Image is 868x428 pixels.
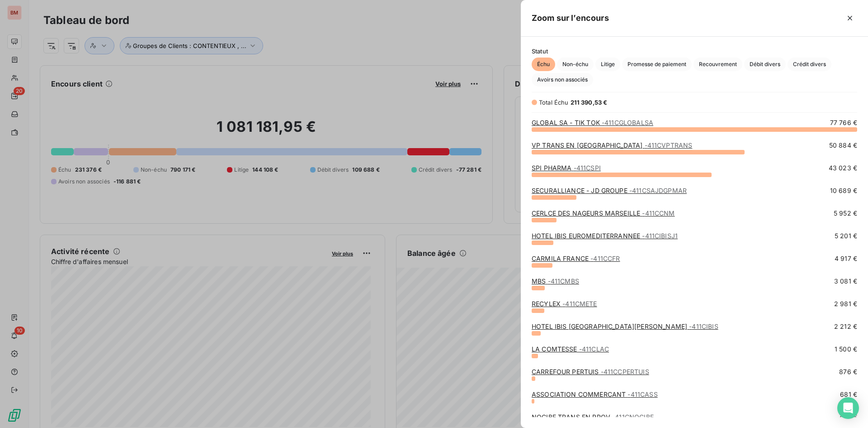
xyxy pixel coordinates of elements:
span: 1 500 € [835,345,857,354]
span: - 411CSPI [574,164,601,172]
span: 4 917 € [835,254,857,263]
span: - 411CCFR [590,255,620,262]
a: HOTEL IBIS [GEOGRAPHIC_DATA][PERSON_NAME] [532,322,718,330]
span: - 411CCNM [642,209,675,217]
button: Échu [532,58,555,71]
span: - 411CIBISJ1 [642,232,678,240]
span: - 411CGLOBALSA [602,119,653,126]
span: - 411CSAJDGPMAR [629,187,687,194]
a: NOCIBE TRANS EN PROV [532,413,654,421]
span: - 411CNOCIBE [612,413,654,421]
span: 5 952 € [834,209,857,218]
a: SECURALLIANCE - JD GROUPE [532,187,687,194]
a: SPI PHARMA [532,164,601,172]
span: 5 201 € [835,231,857,240]
span: - 411CMETE [562,300,597,308]
span: 211 390,53 € [571,99,608,106]
span: Statut [532,48,857,55]
button: Débit divers [744,58,786,71]
span: 43 023 € [829,164,857,173]
h5: Zoom sur l’encours [532,12,609,24]
span: 10 689 € [830,186,857,195]
a: ASSOCIATION COMMERCANT [532,390,658,398]
a: HOTEL IBIS EUROMEDITERRANNEE [532,232,678,240]
span: 2 981 € [834,299,857,308]
span: 3 081 € [834,277,857,286]
a: CARREFOUR PERTUIS [532,368,649,375]
span: - 411CVPTRANS [645,141,693,149]
span: 77 766 € [830,118,857,127]
span: 2 212 € [834,322,857,331]
button: Avoirs non associés [532,73,593,87]
span: - 411CIBIS [689,322,718,330]
button: Crédit divers [788,58,831,71]
div: grid [521,118,868,417]
span: 876 € [839,367,857,376]
a: CERLCE DES NAGEURS MARSEILLE [532,209,675,217]
button: Litige [595,58,620,71]
span: Total Échu [539,99,569,106]
button: Recouvrement [693,58,742,71]
span: - 411CMBS [548,277,579,285]
button: Non-échu [557,58,594,71]
span: - 411CLAC [579,345,609,353]
span: - 411CASS [627,390,657,398]
span: - 411CCPERTUIS [601,368,649,375]
a: GLOBAL SA - TIK TOK [532,119,653,126]
a: MBS [532,277,579,285]
a: CARMILA FRANCE [532,255,620,262]
span: 681 € [840,390,857,399]
button: Promesse de paiement [622,58,692,71]
span: 50 884 € [829,141,857,150]
div: Open Intercom Messenger [837,397,859,419]
a: RECYLEX [532,300,597,308]
a: VP TRANS EN [GEOGRAPHIC_DATA] [532,141,692,149]
a: LA COMTESSE [532,345,609,353]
